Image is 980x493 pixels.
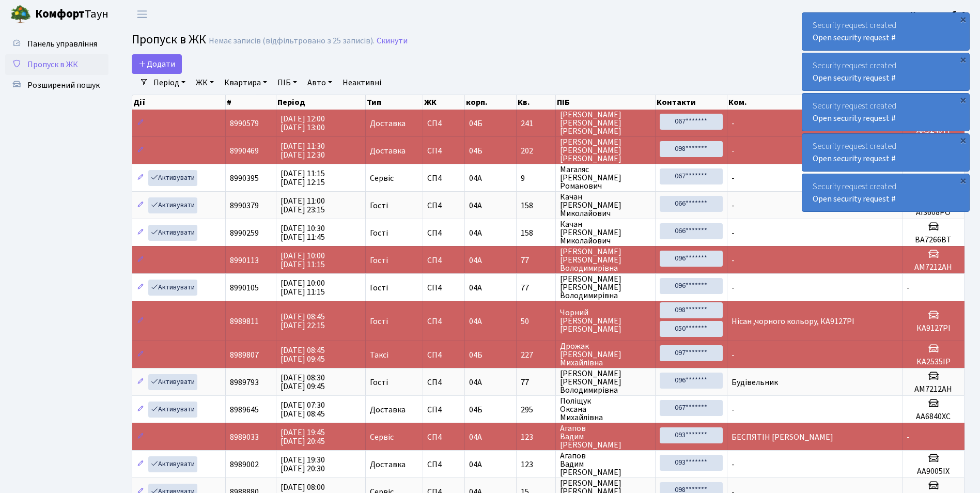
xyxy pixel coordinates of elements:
span: Гості [370,256,388,265]
span: 8989033 [230,432,259,443]
span: 77 [521,256,551,265]
span: - [732,255,735,266]
span: Дрожак [PERSON_NAME] Михайлівна [560,342,651,367]
span: Качан [PERSON_NAME] Миколайович [560,193,651,218]
span: [DATE] 10:00 [DATE] 11:15 [281,250,325,270]
span: 04А [469,282,482,294]
span: СП4 [427,460,460,469]
span: 04А [469,432,482,443]
span: - [732,459,735,470]
span: 8990469 [230,145,259,157]
span: 8990259 [230,227,259,239]
span: [DATE] 10:30 [DATE] 11:45 [281,223,325,243]
span: Додати [138,58,175,70]
a: Активувати [148,225,197,241]
span: - [732,118,735,129]
span: [DATE] 08:30 [DATE] 09:45 [281,372,325,392]
span: [DATE] 11:00 [DATE] 23:15 [281,195,325,215]
span: 04А [469,227,482,239]
th: Ком. [727,95,903,110]
h5: АМ7212АН [907,263,960,272]
a: Активувати [148,402,197,418]
span: 50 [521,317,551,326]
span: СП4 [427,147,460,155]
span: 8989807 [230,349,259,361]
span: СП4 [427,433,460,441]
a: Активувати [148,280,197,296]
h5: AA9005IX [907,467,960,476]
span: 04Б [469,349,483,361]
span: 04Б [469,404,483,415]
a: Консьєрж б. 4. [910,8,968,21]
a: ЖК [192,74,218,91]
span: 77 [521,378,551,387]
h5: АІ3608РО [907,208,960,218]
span: - [732,173,735,184]
span: Сервіс [370,174,394,182]
div: × [958,175,968,186]
span: 9 [521,174,551,182]
span: 8990379 [230,200,259,211]
a: Панель управління [5,34,108,54]
span: [DATE] 08:45 [DATE] 09:45 [281,345,325,365]
span: Гості [370,202,388,210]
a: Open security request # [813,32,896,43]
h5: АМ7212АН [907,384,960,394]
span: [PERSON_NAME] [PERSON_NAME] Володимирівна [560,369,651,394]
a: Скинути [377,36,408,46]
span: Гості [370,229,388,237]
th: Кв. [517,95,556,110]
th: ПІБ [556,95,656,110]
span: [PERSON_NAME] [PERSON_NAME] [PERSON_NAME] [560,111,651,135]
span: 04А [469,173,482,184]
th: Період [276,95,366,110]
th: Тип [366,95,423,110]
span: 158 [521,202,551,210]
a: Неактивні [338,74,385,91]
span: 04А [469,255,482,266]
span: Таун [35,6,108,23]
span: Гості [370,284,388,292]
span: 04А [469,459,482,470]
span: [DATE] 10:00 [DATE] 11:15 [281,278,325,298]
img: logo.png [10,4,31,25]
div: Security request created [802,94,969,131]
h5: КА9127РІ [907,323,960,333]
a: Період [149,74,190,91]
a: Розширений пошук [5,75,108,96]
span: СП4 [427,317,460,326]
span: [DATE] 11:15 [DATE] 12:15 [281,168,325,188]
span: 8990105 [230,282,259,294]
div: × [958,14,968,24]
a: Квартира [220,74,271,91]
span: 8989793 [230,377,259,388]
div: Security request created [802,134,969,171]
span: 8990579 [230,118,259,129]
a: ПІБ [273,74,301,91]
span: 04А [469,200,482,211]
a: Пропуск в ЖК [5,54,108,75]
span: Качан [PERSON_NAME] Миколайович [560,220,651,245]
span: - [732,145,735,157]
a: Open security request # [813,72,896,84]
span: Доставка [370,147,406,155]
a: Активувати [148,197,197,213]
span: СП4 [427,256,460,265]
span: [PERSON_NAME] [PERSON_NAME] [PERSON_NAME] [560,138,651,163]
div: × [958,135,968,145]
span: 8989645 [230,404,259,415]
h5: АА6840ХС [907,412,960,422]
span: 227 [521,351,551,359]
span: 04Б [469,145,483,157]
span: [PERSON_NAME] [PERSON_NAME] Володимирівна [560,275,651,300]
span: [DATE] 07:30 [DATE] 08:45 [281,399,325,420]
b: Комфорт [35,6,85,22]
span: Гості [370,317,388,326]
a: Авто [303,74,336,91]
span: [DATE] 08:45 [DATE] 22:15 [281,311,325,331]
span: Сервіс [370,433,394,441]
h5: КА2535ІР [907,357,960,367]
span: 123 [521,460,551,469]
span: Розширений пошук [27,80,100,91]
a: Активувати [148,374,197,390]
